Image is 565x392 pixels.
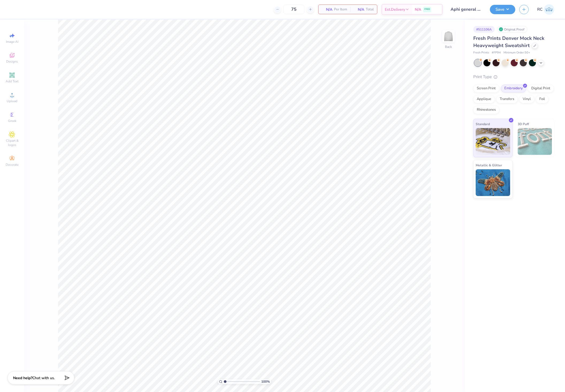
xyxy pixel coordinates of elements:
[443,31,454,42] img: Back
[473,51,489,55] span: Fresh Prints
[415,7,421,12] span: N/A
[473,74,554,80] div: Print Type
[445,44,452,49] div: Back
[334,7,347,12] span: Per Item
[385,7,405,12] span: Est. Delivery
[8,119,16,123] span: Greek
[519,95,534,103] div: Vinyl
[528,84,554,93] div: Digital Print
[497,26,527,33] div: Original Proof
[7,99,17,103] span: Upload
[366,7,374,12] span: Total
[473,84,499,93] div: Screen Print
[32,375,55,381] span: Chat with us.
[424,7,430,11] span: FREE
[447,4,486,15] input: Untitled Design
[261,379,270,384] span: 100 %
[6,40,18,44] span: Image AI
[473,35,544,49] span: Fresh Prints Denver Mock Neck Heavyweight Sweatshirt
[476,169,510,196] img: Metallic & Glitter
[503,51,530,55] span: Minimum Order: 50 +
[492,51,501,55] span: # FP94
[544,4,554,15] img: Rio Cabojoc
[536,95,548,103] div: Foil
[473,95,495,103] div: Applique
[518,128,552,155] img: 3D Puff
[353,7,364,12] span: N/A
[322,7,332,12] span: N/A
[473,26,495,33] div: # 511106A
[476,121,490,127] span: Standard
[501,84,526,93] div: Embroidery
[13,375,32,381] strong: Need help?
[6,163,18,167] span: Decorate
[6,79,18,83] span: Add Text
[518,121,529,127] span: 3D Puff
[496,95,518,103] div: Transfers
[490,5,515,14] button: Save
[537,4,554,15] a: RC
[537,6,543,13] span: RC
[473,106,499,114] div: Rhinestones
[476,162,502,168] span: Metallic & Glitter
[283,5,304,14] input: – –
[6,59,18,64] span: Designs
[476,128,510,155] img: Standard
[3,139,21,147] span: Clipart & logos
